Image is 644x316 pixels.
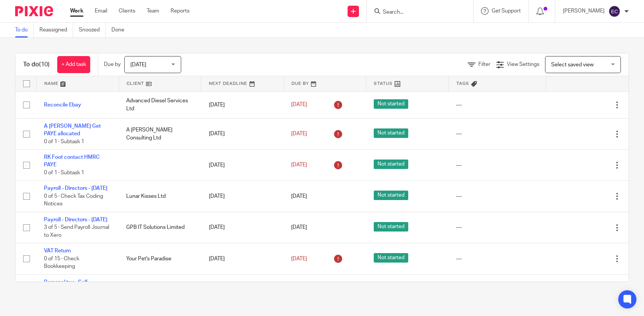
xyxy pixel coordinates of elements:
span: Tags [456,81,469,86]
span: 3 of 5 · Send Payroll Journal to Xero [44,225,109,238]
img: svg%3E [608,5,620,17]
span: Not started [374,222,408,232]
span: Not started [374,160,408,169]
span: Filter [478,62,490,67]
span: Not started [374,253,408,263]
span: 0 of 1 · Subtask 1 [44,139,84,144]
span: (10) [39,61,50,67]
span: Select saved view [551,62,594,67]
span: [DATE] [130,62,146,67]
a: Reassigned [39,23,73,38]
span: [DATE] [291,163,307,168]
span: Get Support [492,8,521,14]
td: [DATE] [201,212,284,243]
span: Not started [374,99,408,109]
span: 0 of 1 · Subtask 1 [44,170,84,175]
h1: To do [23,61,50,69]
a: + Add task [57,56,90,73]
span: [DATE] [291,256,307,261]
span: [DATE] [291,194,307,199]
p: [PERSON_NAME] [563,7,605,15]
span: [DATE] [291,102,307,108]
span: [DATE] [291,225,307,230]
a: Personal tax - Self assessment [44,280,88,293]
div: --- [456,161,539,169]
img: Pixie [15,6,53,16]
a: Reports [171,7,190,15]
td: GPB IT Solutions Limited [119,212,201,243]
a: Reconcile Ebay [44,102,81,108]
a: Work [70,7,83,15]
td: Advanced Diesel Services Ltd [119,91,201,118]
td: Your Pet's Paradise [119,243,201,274]
td: [DATE] [201,150,284,181]
div: --- [456,130,539,138]
a: Done [111,23,130,38]
td: [DATE] [201,274,284,313]
div: --- [456,224,539,231]
td: [DATE] [201,91,284,118]
a: To do [15,23,34,38]
span: View Settings [507,62,539,67]
td: [PERSON_NAME] [119,274,201,313]
span: Not started [374,191,408,200]
a: Clients [119,7,135,15]
div: --- [456,255,539,263]
td: [DATE] [201,118,284,149]
a: Team [147,7,159,15]
span: Not started [374,128,408,138]
a: Email [95,7,107,15]
a: RK Foot contact HMRC PAYE [44,155,100,167]
td: [DATE] [201,243,284,274]
a: A [PERSON_NAME] Get PAYE allocated [44,124,101,136]
p: Due by [104,61,121,68]
div: --- [456,192,539,200]
a: Snoozed [79,23,106,38]
a: VAT Return [44,248,71,253]
input: Search [382,9,450,16]
div: --- [456,101,539,109]
td: A [PERSON_NAME] Consulting Ltd [119,118,201,149]
span: 0 of 5 · Check Tax Coding Notices [44,194,103,207]
span: [DATE] [291,131,307,136]
td: [DATE] [201,181,284,212]
span: 0 of 15 · Check Bookkeeping [44,256,79,269]
a: Payroll - Directors - [DATE] [44,186,107,191]
td: Lunar Kisses Ltd [119,181,201,212]
a: Payroll - Directors - [DATE] [44,217,107,222]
